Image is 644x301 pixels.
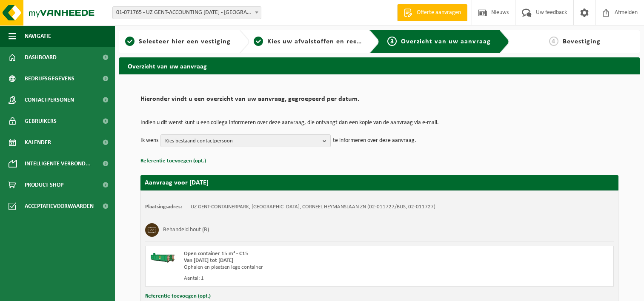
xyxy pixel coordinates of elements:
span: Bedrijfsgegevens [25,68,74,89]
span: 4 [549,37,558,46]
span: 3 [387,37,397,46]
span: Dashboard [25,47,57,68]
h3: Behandeld hout (B) [163,223,209,237]
strong: Plaatsingsadres: [145,204,182,210]
span: Gebruikers [25,111,57,132]
h2: Hieronder vindt u een overzicht van uw aanvraag, gegroepeerd per datum. [140,96,618,107]
span: Overzicht van uw aanvraag [401,38,491,45]
button: Kies bestaand contactpersoon [160,134,331,147]
strong: Aanvraag voor [DATE] [145,179,209,186]
span: Open container 15 m³ - C15 [184,251,248,256]
span: Bevestiging [563,38,601,45]
span: Selecteer hier een vestiging [139,38,231,45]
button: Referentie toevoegen (opt.) [140,156,206,167]
a: Offerte aanvragen [397,4,467,21]
span: Intelligente verbond... [25,153,91,174]
span: 01-071765 - UZ GENT-ACCOUNTING 0 BC - GENT [112,6,261,19]
span: Kies uw afvalstoffen en recipiënten [267,38,384,45]
div: Aantal: 1 [184,275,414,282]
span: Contactpersonen [25,89,74,111]
h2: Overzicht van uw aanvraag [119,57,640,74]
span: Offerte aanvragen [415,9,463,17]
span: Kies bestaand contactpersoon [165,135,319,148]
span: Kalender [25,132,51,153]
p: Ik wens [140,134,158,147]
span: 1 [125,37,135,46]
span: 01-071765 - UZ GENT-ACCOUNTING 0 BC - GENT [113,7,261,19]
td: UZ GENT-CONTAINERPARK, [GEOGRAPHIC_DATA], CORNEEL HEYMANSLAAN ZN (02-011727/BUS, 02-011727) [191,204,435,210]
span: Navigatie [25,26,51,47]
span: 2 [254,37,263,46]
img: HK-XC-15-GN-00.png [150,250,175,263]
p: Indien u dit wenst kunt u een collega informeren over deze aanvraag, die ontvangt dan een kopie v... [140,120,618,126]
strong: Van [DATE] tot [DATE] [184,258,233,263]
span: Product Shop [25,174,63,196]
a: 2Kies uw afvalstoffen en recipiënten [254,37,363,47]
a: 1Selecteer hier een vestiging [123,37,232,47]
div: Ophalen en plaatsen lege container [184,264,414,271]
p: te informeren over deze aanvraag. [333,134,416,147]
span: Acceptatievoorwaarden [25,196,94,217]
